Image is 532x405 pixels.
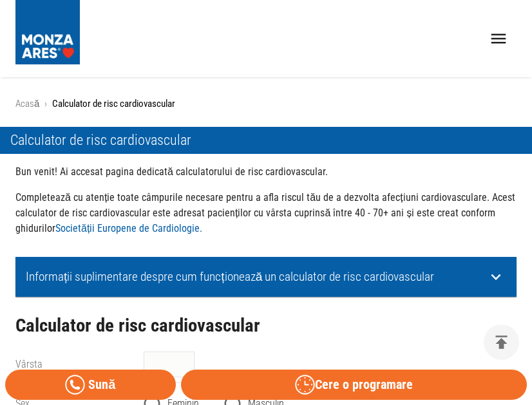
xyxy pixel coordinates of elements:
strong: Completează cu atenție toate câmpurile necesare pentru a afla riscul tău de a dezvolta afecțiuni ... [15,191,515,234]
label: Vârsta [15,358,43,370]
h2: Calculator de risc cardiovascular [15,316,517,336]
button: delete [484,325,519,360]
a: Societății Europene de Cardiologie. [55,222,202,234]
button: open drawer [481,21,517,57]
strong: Bun venit! Ai accesat pagina dedicată calculatorului de risc cardiovascular. [15,165,328,178]
button: Cere o programare [181,370,527,400]
p: Calculator de risc cardiovascular [52,97,175,111]
div: Informații suplimentare despre cum funcționează un calculator de risc cardiovascular [15,257,517,297]
p: Informații suplimentare despre cum funcționează un calculator de risc cardiovascular [26,270,486,283]
a: Acasă [15,98,39,109]
nav: breadcrumb [15,97,517,111]
a: Sună [5,370,176,400]
li: › [44,97,47,111]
